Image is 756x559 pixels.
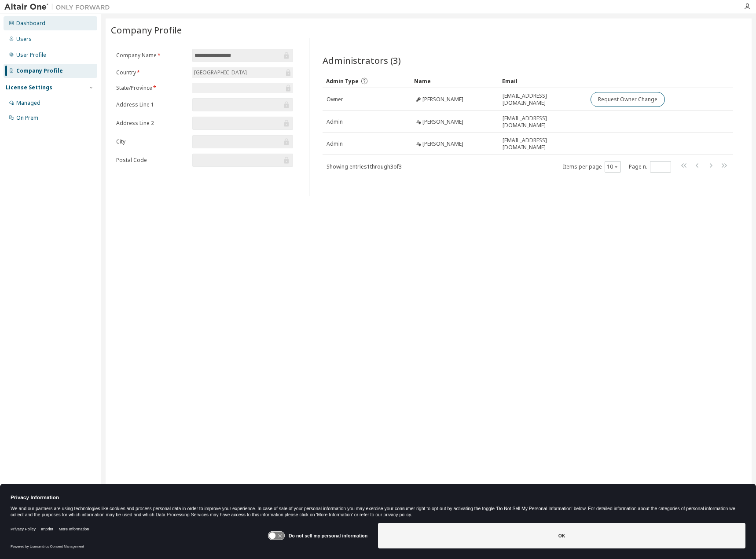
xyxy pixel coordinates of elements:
[502,74,583,88] div: Email
[327,163,402,170] span: Showing entries 1 through 3 of 3
[16,51,46,59] div: User Profile
[116,138,187,145] label: City
[16,36,32,43] div: Users
[327,118,343,125] span: Admin
[16,67,63,74] div: Company Profile
[503,115,583,129] span: [EMAIL_ADDRESS][DOMAIN_NAME]
[422,140,463,147] span: [PERSON_NAME]
[563,161,621,173] span: Items per page
[116,157,187,164] label: Postal Code
[111,24,182,36] span: Company Profile
[607,163,619,170] button: 10
[327,140,343,147] span: Admin
[116,52,187,59] label: Company Name
[503,137,583,151] span: [EMAIL_ADDRESS][DOMAIN_NAME]
[116,120,187,127] label: Address Line 2
[422,96,463,103] span: [PERSON_NAME]
[16,20,45,27] div: Dashboard
[327,96,343,103] span: Owner
[4,3,114,11] img: Altair One
[422,118,463,125] span: [PERSON_NAME]
[414,74,495,88] div: Name
[116,85,187,92] label: State/Province
[192,67,293,78] div: [GEOGRAPHIC_DATA]
[629,161,671,173] span: Page n.
[591,92,665,107] button: Request Owner Change
[193,68,248,77] div: [GEOGRAPHIC_DATA]
[116,69,187,76] label: Country
[16,114,38,121] div: On Prem
[116,101,187,108] label: Address Line 1
[326,77,359,85] span: Admin Type
[16,99,40,107] div: Managed
[323,54,401,66] span: Administrators (3)
[503,92,583,107] span: [EMAIL_ADDRESS][DOMAIN_NAME]
[6,84,52,91] div: License Settings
